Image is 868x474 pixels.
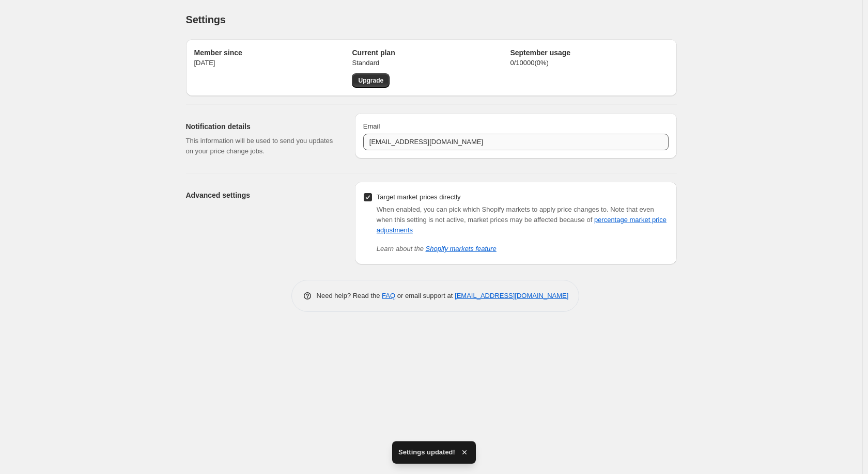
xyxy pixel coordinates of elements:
[186,136,338,156] p: This information will be used to send you updates on your price change jobs.
[426,245,497,252] a: Shopify markets feature
[398,447,455,457] span: Settings updated!
[382,292,395,299] a: FAQ
[352,48,510,58] h2: Current plan
[352,73,390,88] a: Upgrade
[317,292,382,299] span: Need help? Read the
[358,76,383,85] span: Upgrade
[194,58,352,68] p: [DATE]
[395,292,455,299] span: or email support at
[186,190,338,200] h2: Advanced settings
[377,206,667,234] span: Note that even when this setting is not active, market prices may be affected because of
[455,292,568,299] a: [EMAIL_ADDRESS][DOMAIN_NAME]
[352,58,510,68] p: Standard
[186,14,226,25] span: Settings
[377,245,497,252] i: Learn about the
[194,48,352,58] h2: Member since
[510,58,668,68] p: 0 / 10000 ( 0 %)
[377,206,609,213] span: When enabled, you can pick which Shopify markets to apply price changes to.
[186,121,338,132] h2: Notification details
[377,193,461,201] span: Target market prices directly
[363,122,380,130] span: Email
[510,48,668,58] h2: September usage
